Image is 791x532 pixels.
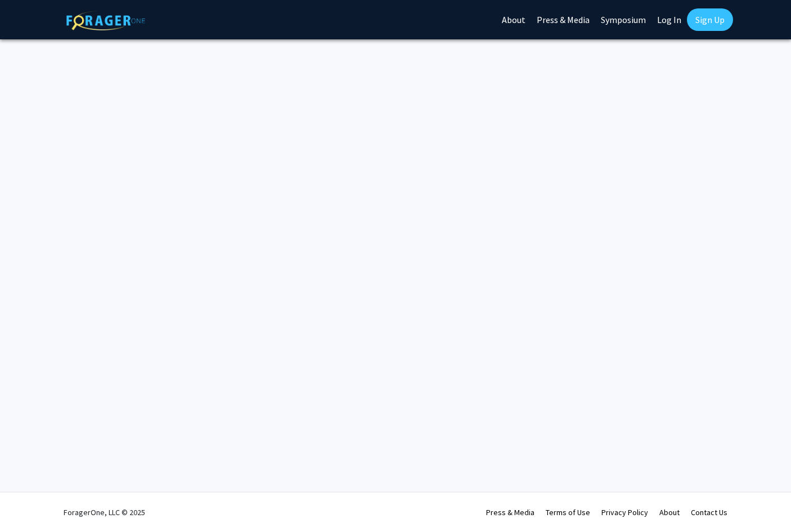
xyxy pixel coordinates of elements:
[659,507,680,517] a: About
[687,8,733,31] a: Sign Up
[486,507,534,517] a: Press & Media
[601,507,648,517] a: Privacy Policy
[691,507,727,517] a: Contact Us
[66,11,145,30] img: ForagerOne Logo
[546,507,590,517] a: Terms of Use
[64,493,145,532] div: ForagerOne, LLC © 2025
